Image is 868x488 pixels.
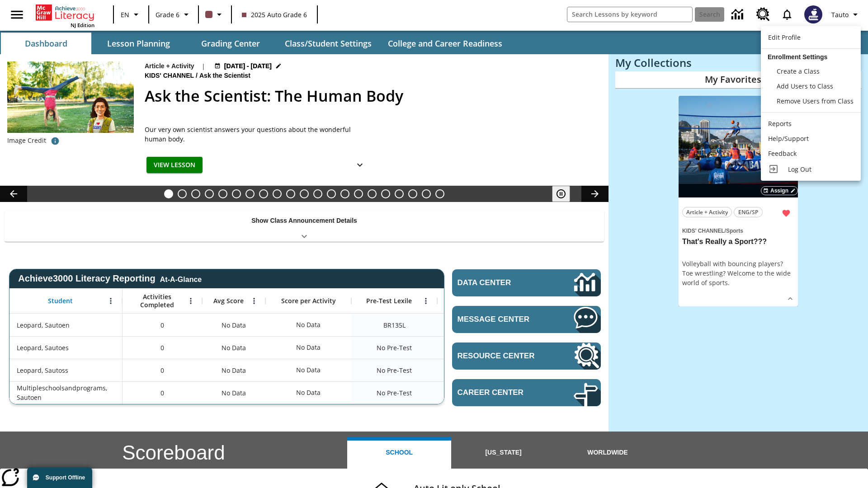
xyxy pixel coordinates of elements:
[777,67,820,75] span: Create a Class
[788,165,811,174] span: Log Out
[768,33,801,42] span: Edit Profile
[777,97,854,105] span: Remove Users from Class
[768,119,792,128] span: Reports
[777,82,833,90] span: Add Users to Class
[768,149,797,158] span: Feedback
[768,134,809,143] span: Help/Support
[768,53,827,61] span: Enrollment Settings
